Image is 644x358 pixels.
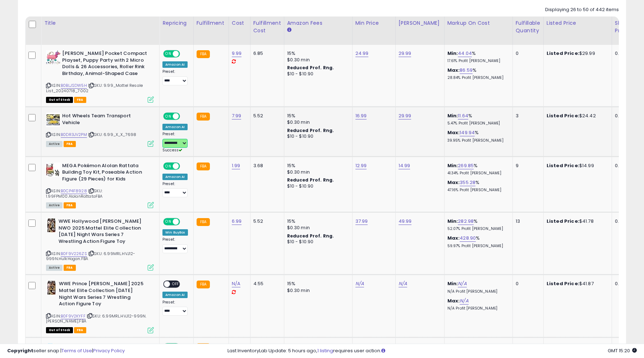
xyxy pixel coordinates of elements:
div: Preset: [162,69,188,85]
div: $10 - $10.90 [287,239,347,245]
div: Title [44,19,156,27]
div: 4.55 [253,281,279,287]
img: 51K0WL2g4rL._SL40_.jpg [46,281,57,295]
b: Max: [447,67,460,74]
span: FBA [64,202,76,208]
span: ON [164,163,173,169]
a: N/A [355,280,364,287]
div: $0.30 min [287,119,347,126]
a: Terms of Use [61,347,92,354]
div: Preset: [162,182,188,198]
div: Amazon AI [162,124,188,130]
span: | SKU: 6.99_X_X_7698 [88,132,136,137]
div: 0.00 [615,218,627,225]
b: Max: [447,179,460,186]
span: All listings that are currently out of stock and unavailable for purchase on Amazon [46,327,73,333]
b: Min: [447,162,458,169]
div: Amazon AI [162,61,188,68]
p: 5.47% Profit [PERSON_NAME] [447,121,507,126]
a: 12.99 [355,162,367,169]
div: Fulfillable Quantity [516,19,540,34]
div: Listed Price [547,19,609,27]
b: Min: [447,112,458,119]
div: $10 - $10.90 [287,133,347,140]
div: 0.00 [615,281,627,287]
b: Reduced Prof. Rng. [287,233,334,239]
p: N/A Profit [PERSON_NAME] [447,289,507,294]
a: N/A [460,297,468,305]
a: 6.99 [232,218,242,225]
a: B0CP4F8928 [61,188,87,194]
div: Markup on Cost [447,19,510,27]
a: 1 listing [317,347,333,354]
div: Amazon AI [162,292,188,298]
a: Privacy Policy [93,347,125,354]
div: $0.30 min [287,57,347,63]
p: 39.95% Profit [PERSON_NAME] [447,138,507,143]
div: 0.00 [615,50,627,57]
span: All listings that are currently out of stock and unavailable for purchase on Amazon [46,97,73,103]
a: N/A [458,280,466,287]
b: Min: [447,280,458,287]
p: 17.61% Profit [PERSON_NAME] [447,58,507,63]
div: 0.00 [615,162,627,169]
span: FBA [74,97,86,103]
span: | SKU: 6.99MRL.HVJ12-999N.HulkHogan.FBA [46,251,135,262]
div: 15% [287,218,347,225]
a: 24.99 [355,50,369,57]
b: [PERSON_NAME] Pocket Compact Playset, Puppy Party with 2 Micro Dolls & 26 Accessories, Roller Rin... [62,50,149,79]
a: 49.99 [399,218,412,225]
small: FBA [197,50,210,58]
a: 9.99 [232,50,242,57]
p: 52.07% Profit [PERSON_NAME] [447,226,507,231]
div: 15% [287,113,347,119]
div: % [447,129,507,143]
div: % [447,235,507,248]
small: FBA [197,218,210,226]
div: % [447,162,507,176]
div: % [447,67,507,80]
a: B0F9V226ZS [61,251,87,257]
a: B0F9V2KYFF [61,313,86,319]
span: All listings currently available for purchase on Amazon [46,265,63,271]
a: 44.04 [458,50,472,57]
div: Preset: [162,300,188,316]
a: B0DR3JV2PM [61,132,87,138]
img: 41AaXAwOLUL._SL40_.jpg [46,50,60,64]
div: seller snap | | [7,348,125,354]
a: 428.90 [460,235,476,242]
b: Listed Price: [547,280,579,287]
a: 355.28 [460,179,475,186]
div: $14.99 [547,162,606,169]
div: Win BuyBox [162,229,188,236]
p: 41.34% Profit [PERSON_NAME] [447,171,507,176]
div: Cost [232,19,247,27]
div: $41.87 [547,281,606,287]
div: $24.42 [547,113,606,119]
p: N/A Profit [PERSON_NAME] [447,306,507,311]
b: Listed Price: [547,218,579,225]
a: 14.99 [399,162,410,169]
small: FBA [197,162,210,170]
div: Fulfillment [197,19,226,27]
small: FBA [197,281,210,288]
b: WWE Prince [PERSON_NAME] 2025 Mattel Elite Collection [DATE] Night Wars Series 7 Wrestling Action... [59,281,146,309]
th: The percentage added to the cost of goods (COGS) that forms the calculator for Min & Max prices. [444,17,512,45]
b: Max: [447,297,460,304]
div: 6.85 [253,50,279,57]
div: $0.30 min [287,169,347,175]
div: $29.99 [547,50,606,57]
span: OFF [179,219,190,225]
div: 15% [287,162,347,169]
div: 3 [516,113,538,119]
span: FBA [74,327,86,333]
span: OFF [170,281,181,287]
b: WWE Hollywood [PERSON_NAME] NWO 2025 Mattel Elite Collection [DATE] Night Wars Series 7 Wrestling... [59,218,146,246]
span: ON [164,113,173,119]
span: | SKU: 6.99MRL.HVJ12-999N.[PERSON_NAME].FBA [46,313,146,324]
b: Reduced Prof. Rng. [287,65,334,71]
a: 37.99 [355,218,368,225]
span: OFF [179,163,190,169]
span: FBA [64,141,76,147]
div: 0 [516,50,538,57]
